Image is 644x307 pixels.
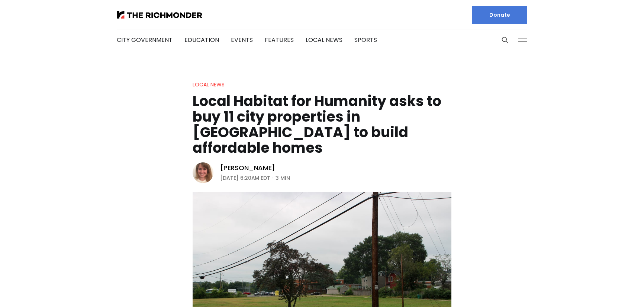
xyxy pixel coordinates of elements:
[220,164,275,172] a: [PERSON_NAME]
[193,162,213,183] img: Sarah Vogelsong
[117,36,173,44] a: City Government
[472,6,527,24] a: Donate
[354,36,377,44] a: Sports
[499,34,511,46] button: Search this site
[265,36,294,44] a: Features
[581,271,644,307] iframe: portal-trigger
[117,11,202,19] img: The Richmonder
[193,81,225,88] a: Local News
[306,36,342,44] a: Local News
[220,174,270,182] time: [DATE] 6:20AM EDT
[193,93,451,156] h1: Local Habitat for Humanity asks to buy 11 city properties in [GEOGRAPHIC_DATA] to build affordabl...
[231,36,253,44] a: Events
[276,174,290,182] span: 3 min
[184,36,219,44] a: Education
